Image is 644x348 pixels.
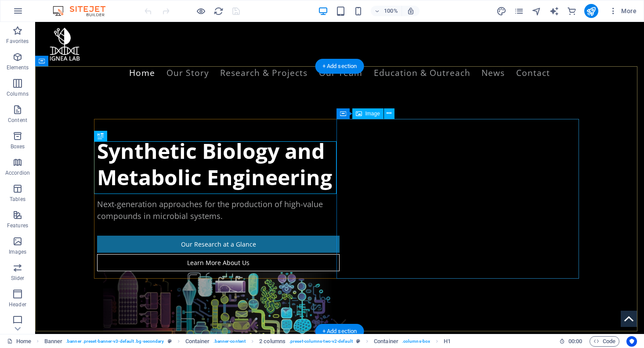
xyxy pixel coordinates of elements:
[593,336,615,347] span: Code
[549,6,559,16] i: AI Writer
[168,339,172,344] i: This element is a customizable preset
[444,336,451,347] span: Click to select. Double-click to edit
[371,6,402,16] button: 100%
[8,117,27,124] p: Content
[195,6,206,16] button: Click here to leave preview mode and continue editing
[9,248,27,255] p: Images
[66,336,164,347] span: . banner .preset-banner-v3-default .bg-secondary
[496,6,507,16] i: Design (Ctrl+Alt+Y)
[590,336,619,347] button: Code
[605,4,640,18] button: More
[7,90,29,97] p: Columns
[315,324,364,339] div: + Add section
[213,6,224,16] i: Reload page
[384,6,398,16] h6: 100%
[407,7,415,15] i: On resize automatically adjust zoom level to fit chosen device.
[289,336,353,347] span: . preset-columns-two-v2-default
[11,143,25,150] p: Boxes
[514,6,524,16] i: Pages (Ctrl+Alt+S)
[514,6,525,16] button: pages
[584,4,598,18] button: publish
[374,336,398,347] span: Click to select. Double-click to edit
[549,6,560,16] button: text_generator
[51,6,116,16] img: Editor Logo
[567,6,577,16] i: Commerce
[356,339,360,344] i: This element is a customizable preset
[213,6,224,16] button: reload
[6,38,29,45] p: Favorites
[9,301,26,308] p: Header
[5,169,30,176] p: Accordion
[11,275,25,282] p: Slider
[609,7,637,15] span: More
[7,222,28,229] p: Features
[315,59,364,74] div: + Add section
[626,336,637,347] button: Usercentrics
[7,64,29,71] p: Elements
[532,6,542,16] button: navigator
[575,338,576,344] span: :
[7,336,31,347] a: Click to cancel selection. Double-click to open Pages
[365,111,380,116] span: Image
[568,336,582,347] span: 00 00
[532,6,542,16] i: Navigator
[185,336,210,347] span: Click to select. Double-click to edit
[586,6,596,16] i: Publish
[402,336,430,347] span: . columns-box
[567,6,577,16] button: commerce
[44,336,451,347] nav: breadcrumb
[44,336,63,347] span: Click to select. Double-click to edit
[10,196,25,203] p: Tables
[559,336,582,347] h6: Session time
[496,6,507,16] button: design
[213,336,246,347] span: . banner-content
[259,336,286,347] span: Click to select. Double-click to edit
